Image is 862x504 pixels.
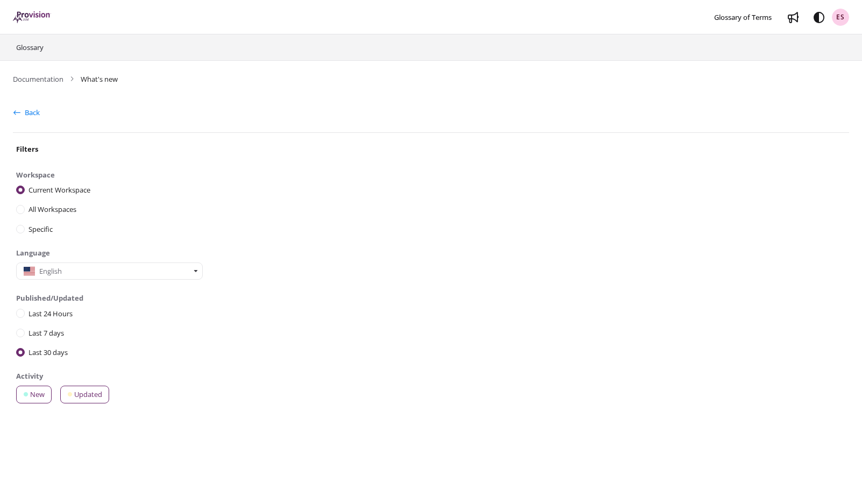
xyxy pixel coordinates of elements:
[13,11,51,23] img: brand logo
[29,308,73,318] label: Last 24 Hours
[39,266,152,276] div: English
[16,293,83,303] div: Published/Updated
[16,386,52,403] label: New
[832,9,849,26] button: ES
[29,327,64,338] label: Last 7 days
[785,9,802,26] a: Whats new
[15,41,45,54] a: Glossary
[81,74,118,84] span: What's new
[836,12,845,23] span: ES
[29,346,68,357] label: Last 30 days
[29,204,76,215] label: All Workspaces
[13,104,40,122] button: back
[16,144,38,157] div: Filters
[714,12,772,22] span: Glossary of Terms
[16,169,55,180] div: Workspace
[60,386,109,403] label: Updated
[16,262,203,280] button: English
[16,247,50,258] div: Language
[16,371,43,381] div: Activity
[29,223,53,234] label: Specific
[29,184,90,195] label: Current Workspace
[13,11,51,24] a: Project logo
[16,386,109,403] div: Activity
[810,9,828,26] button: Theme options
[13,74,63,84] a: Documentation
